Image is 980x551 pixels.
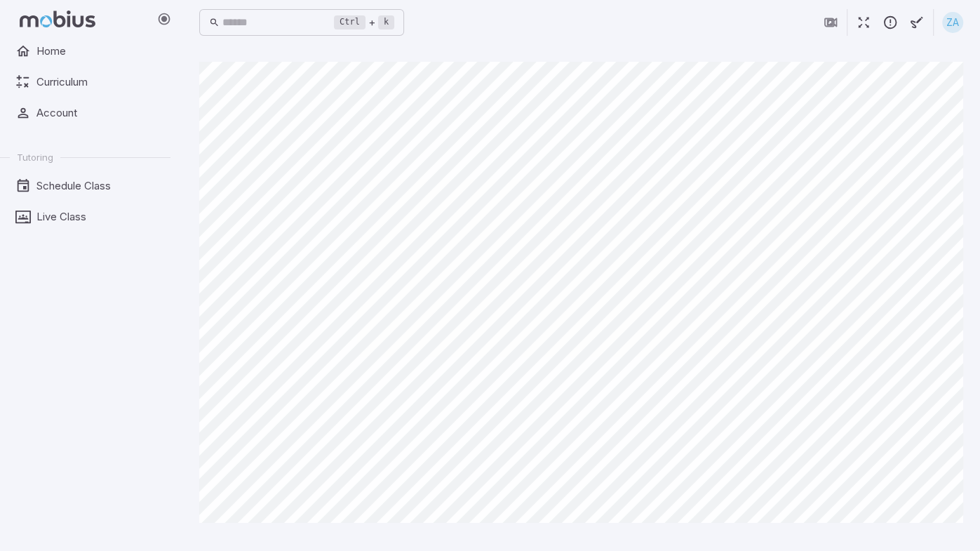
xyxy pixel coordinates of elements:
span: Home [36,44,161,59]
div: ZA [942,12,963,33]
span: Live Class [36,209,161,225]
span: Tutoring [17,151,53,164]
button: Report an Issue [877,9,904,36]
kbd: Ctrl [334,15,365,29]
kbd: k [378,15,394,29]
span: Schedule Class [36,178,161,194]
button: Join in Zoom Client [817,9,844,36]
span: Curriculum [36,74,161,90]
span: Account [36,105,161,121]
button: Start Drawing on Questions [904,9,930,36]
button: Fullscreen Game [850,9,877,36]
div: + [334,14,394,31]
